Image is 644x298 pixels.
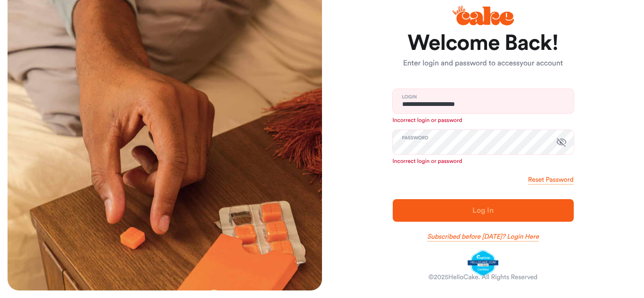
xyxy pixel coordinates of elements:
img: legit-script-certified.png [468,250,498,276]
button: Log In [393,199,574,222]
p: Incorrect login or password [393,117,574,124]
p: Enter login and password to access your account [393,58,574,69]
p: Incorrect login or password [393,158,574,165]
span: Log In [472,207,493,214]
a: Reset Password [528,175,573,185]
h1: Welcome Back! [393,32,574,55]
a: Subscribed before [DATE]? Login Here [427,232,539,242]
div: © 2025 HelloCake. All Rights Reserved [429,273,537,282]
